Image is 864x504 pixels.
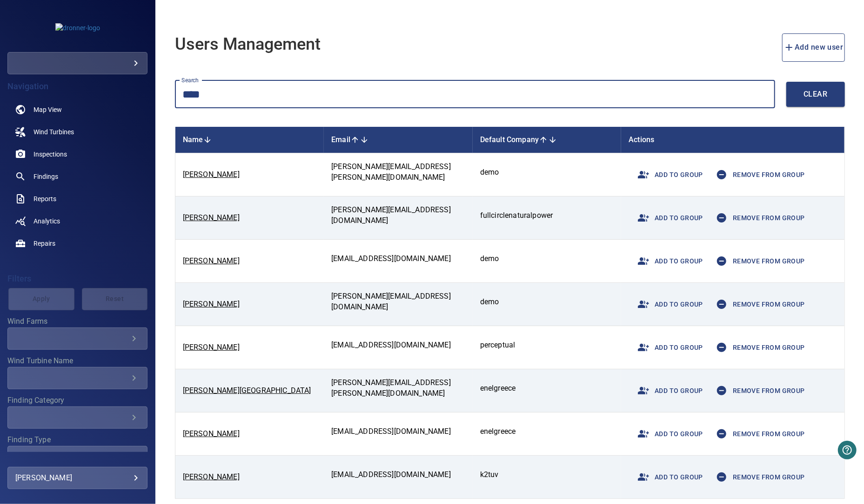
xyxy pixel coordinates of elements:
span: Add to group [632,423,703,445]
h4: Navigation [7,82,147,91]
th: Toggle SortBy [175,127,324,153]
p: perceptual [480,340,614,351]
div: Finding Category [7,406,147,429]
a: [PERSON_NAME] [183,213,240,222]
span: Remove from group [710,164,805,186]
a: [PERSON_NAME] [183,170,240,179]
span: Add new user [784,41,844,54]
button: Remove from group [707,463,809,491]
button: Add to group [629,377,707,405]
h4: Filters [7,274,147,283]
p: [EMAIL_ADDRESS][DOMAIN_NAME] [331,254,465,264]
span: Add to group [632,250,703,272]
span: Remove from group [710,336,805,359]
button: Add to group [629,463,707,491]
p: demo [480,167,614,178]
span: Reports [33,194,56,203]
a: [PERSON_NAME] [183,343,240,352]
span: Remove from group [710,423,805,445]
button: Add to group [629,247,707,275]
a: repairs noActive [7,232,147,255]
label: Finding Category [7,397,147,404]
button: Add to group [629,161,707,189]
p: [PERSON_NAME][EMAIL_ADDRESS][DOMAIN_NAME] [331,205,465,226]
a: inspections noActive [7,143,147,165]
div: Default Company [480,134,614,145]
div: Finding Type [7,446,147,468]
p: k2tuv [480,470,614,480]
span: Remove from group [710,293,805,315]
p: [EMAIL_ADDRESS][DOMAIN_NAME] [331,426,465,437]
button: Remove from group [707,420,809,448]
span: Clear [805,88,826,101]
a: [PERSON_NAME] [183,256,240,265]
span: Findings [33,172,58,181]
p: [PERSON_NAME][EMAIL_ADDRESS][PERSON_NAME][DOMAIN_NAME] [331,378,465,399]
a: [PERSON_NAME] [183,300,240,308]
div: Wind Turbine Name [7,367,147,389]
button: Add to group [629,334,707,361]
button: Remove from group [707,334,809,361]
button: Clear [786,82,845,107]
a: analytics noActive [7,210,147,232]
a: [PERSON_NAME] [183,429,240,438]
th: Toggle SortBy [473,127,622,153]
p: demo [480,254,614,264]
p: [PERSON_NAME][EMAIL_ADDRESS][PERSON_NAME][DOMAIN_NAME] [331,162,465,183]
span: Add to group [632,380,703,402]
a: windturbines noActive [7,121,147,143]
p: fullcirclenaturalpower [480,210,614,221]
p: demo [480,297,614,308]
button: Remove from group [707,290,809,318]
a: reports noActive [7,188,147,210]
span: Analytics [33,216,60,226]
button: Add to group [629,290,707,318]
label: Wind Turbine Name [7,357,147,365]
span: Add to group [632,293,703,315]
span: Add to group [632,164,703,186]
th: Toggle SortBy [324,127,473,153]
button: add new user [782,33,845,62]
span: Inspections [33,150,67,159]
p: [EMAIL_ADDRESS][DOMAIN_NAME] [331,470,465,480]
span: Wind Turbines [33,127,74,137]
button: Remove from group [707,161,809,189]
h1: Users Management [175,35,321,54]
div: dronner [7,52,147,74]
button: Remove from group [707,247,809,275]
span: Remove from group [710,207,805,229]
span: Add to group [632,207,703,229]
a: [PERSON_NAME] [183,472,240,481]
span: Remove from group [710,466,805,488]
p: [PERSON_NAME][EMAIL_ADDRESS][DOMAIN_NAME] [331,291,465,313]
img: dronner-logo [55,23,100,33]
button: Remove from group [707,204,809,232]
div: Email [331,134,465,145]
a: findings noActive [7,165,147,188]
div: Actions [629,134,837,145]
p: enelgreece [480,383,614,394]
p: enelgreece [480,426,614,437]
div: Name [183,134,317,145]
span: Repairs [33,239,55,248]
label: Finding Type [7,436,147,444]
span: Map View [33,105,62,114]
label: Wind Farms [7,318,147,325]
button: Add to group [629,204,707,232]
span: Add to group [632,466,703,488]
a: map noActive [7,98,147,121]
button: Add to group [629,420,707,448]
div: Wind Farms [7,327,147,350]
span: Remove from group [710,250,805,272]
button: Remove from group [707,377,809,405]
div: [PERSON_NAME] [15,471,140,485]
span: Remove from group [710,380,805,402]
a: [PERSON_NAME][GEOGRAPHIC_DATA] [183,386,311,395]
span: Add to group [632,336,703,359]
p: [EMAIL_ADDRESS][DOMAIN_NAME] [331,340,465,351]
